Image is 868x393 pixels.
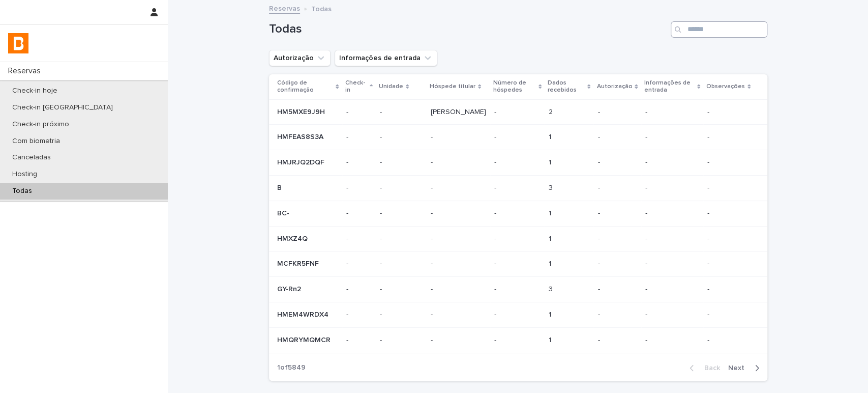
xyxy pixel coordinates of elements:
p: - [431,207,435,218]
p: 1 [549,308,553,319]
p: Check-in [345,77,367,96]
p: - [597,311,637,319]
p: - [380,258,384,268]
p: Hóspede titular [430,81,475,92]
p: HMEM4WRDX4 [277,308,331,319]
p: - [494,182,498,192]
input: Search [671,21,767,38]
p: - [346,184,372,192]
p: Informações de entrada [644,77,695,96]
p: - [346,209,372,218]
p: - [597,260,637,268]
p: - [494,207,498,218]
p: - [707,133,751,142]
p: - [380,233,384,243]
p: - [645,133,700,142]
p: - [431,156,435,167]
p: - [707,311,751,319]
p: - [431,308,435,319]
p: Dados recebidos [548,77,585,96]
p: - [380,182,384,192]
p: HMJRJQ2DQF [277,156,326,167]
p: Check-in hoje [4,87,66,95]
p: - [645,260,700,268]
p: - [346,133,372,142]
p: 3 [549,283,555,294]
p: - [380,106,384,117]
p: 3 [549,182,555,192]
p: - [707,158,751,167]
p: - [597,133,637,142]
p: Check-in próximo [4,120,77,129]
p: - [346,260,372,268]
p: 2 [549,106,555,117]
p: - [494,233,498,243]
h1: Todas [269,22,667,37]
button: Back [681,363,724,373]
p: - [431,233,435,243]
p: Canceladas [4,153,59,162]
p: - [645,184,700,192]
tr: BB --- -- -- 33 --- [269,175,767,201]
p: HMQRYMQMCR [277,334,333,345]
p: - [431,334,435,345]
button: Informações de entrada [335,50,437,66]
p: 1 [549,334,553,345]
p: - [431,131,435,142]
p: - [597,108,637,117]
p: Com biometria [4,137,68,146]
p: - [707,108,751,117]
tr: BC-BC- --- -- -- 11 --- [269,201,767,226]
p: - [645,108,700,117]
p: - [494,308,498,319]
p: - [380,207,384,218]
p: Reservas [4,66,49,76]
p: - [346,311,372,319]
p: - [707,336,751,345]
p: - [707,285,751,294]
p: - [380,283,384,294]
p: - [431,283,435,294]
tr: HM5MXE9J9HHM5MXE9J9H --- [PERSON_NAME][PERSON_NAME] -- 22 --- [269,99,767,125]
p: Número de hóspedes [493,77,536,96]
p: - [645,158,700,167]
p: Check-in [GEOGRAPHIC_DATA] [4,103,121,112]
p: B [277,182,284,192]
p: Autorização [596,81,632,92]
p: 1 [549,258,553,268]
p: - [707,184,751,192]
p: HMXZ4Q [277,233,310,243]
p: - [380,131,384,142]
p: - [645,336,700,345]
p: - [494,283,498,294]
p: - [380,308,384,319]
tr: HMJRJQ2DQFHMJRJQ2DQF --- -- -- 11 --- [269,150,767,176]
p: HM5MXE9J9H [277,106,327,117]
tr: HMEM4WRDX4HMEM4WRDX4 --- -- -- 11 --- [269,302,767,327]
p: - [346,235,372,243]
p: Todas [311,3,332,14]
p: Código de confirmação [277,77,334,96]
tr: GY-Rn2GY-Rn2 --- -- -- 33 --- [269,277,767,302]
p: - [346,158,372,167]
p: - [597,336,637,345]
button: Autorização [269,50,331,66]
p: - [346,285,372,294]
p: - [597,285,637,294]
button: Next [724,363,767,373]
p: - [707,209,751,218]
p: - [707,235,751,243]
p: 1 [549,233,553,243]
tr: HMFEAS8S3AHMFEAS8S3A --- -- -- 11 --- [269,125,767,150]
p: - [597,209,637,218]
p: - [597,158,637,167]
p: 1 [549,207,553,218]
p: 1 [549,131,553,142]
p: - [645,209,700,218]
p: - [494,131,498,142]
p: Felipe Ferreira Pereira [431,106,488,117]
p: BC- [277,207,291,218]
p: - [380,334,384,345]
p: MCFKR5FNF [277,258,321,268]
img: zVaNuJHRTjyIjT5M9Xd5 [8,33,28,53]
